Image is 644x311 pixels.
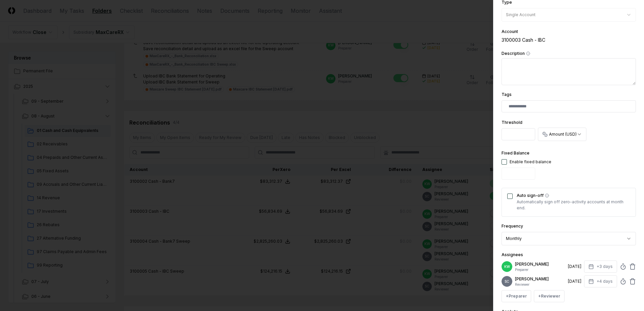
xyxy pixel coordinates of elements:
[568,264,581,270] div: [DATE]
[502,150,529,155] label: Fixed Balance
[502,290,531,302] button: +Preparer
[517,199,630,211] p: Automatically sign off zero-activity accounts at month end.
[502,30,636,34] div: Account
[515,276,565,282] p: [PERSON_NAME]
[505,279,509,284] span: SC
[545,194,549,198] button: Auto sign-off
[517,194,630,198] label: Auto sign-off
[584,275,617,287] button: +4 days
[502,51,636,56] label: Description
[568,278,581,284] div: [DATE]
[515,282,565,287] p: Reviewer
[502,252,523,257] label: Assignees
[526,51,530,56] button: Description
[504,264,510,269] span: KW
[502,36,636,43] div: 3100003 Cash - IBC
[515,267,565,272] p: Preparer
[534,290,565,302] button: +Reviewer
[502,120,522,125] label: Threshold
[502,92,512,97] label: Tags
[515,261,565,267] p: [PERSON_NAME]
[584,261,617,273] button: +3 days
[510,159,551,165] div: Enable fixed balance
[502,223,523,229] label: Frequency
